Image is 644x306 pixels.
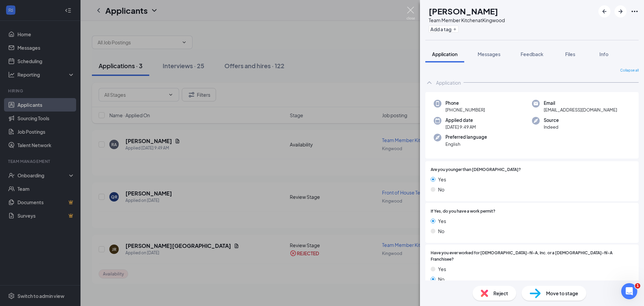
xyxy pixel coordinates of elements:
svg: ArrowRight [616,7,625,15]
span: Indeed [544,124,559,130]
svg: ArrowLeftNew [600,7,608,15]
span: [EMAIL_ADDRESS][DOMAIN_NAME] [544,106,617,113]
span: Source [544,117,559,124]
span: [PHONE_NUMBER] [445,106,485,113]
span: Preferred language [445,134,487,140]
span: Application [432,51,458,57]
span: Reject [493,290,508,297]
span: Applied date [445,117,476,124]
div: Team Member Kitchen at Kingwood [429,17,505,24]
span: Messages [478,51,500,57]
svg: Ellipses [631,7,639,15]
span: English [445,141,487,147]
span: Yes [438,217,446,225]
button: ArrowRight [614,5,627,17]
span: Move to stage [546,290,578,297]
div: Application [436,79,461,86]
span: No [438,186,444,193]
span: Phone [445,100,485,106]
span: Yes [438,265,446,273]
span: Collapse all [620,68,639,73]
h1: [PERSON_NAME] [429,5,498,17]
span: Info [599,51,608,57]
span: No [438,227,444,235]
button: PlusAdd a tag [429,26,459,33]
span: Files [565,51,575,57]
span: If Yes, do you have a work permit? [431,208,495,215]
span: Have you ever worked for [DEMOGRAPHIC_DATA]-fil-A, Inc. or a [DEMOGRAPHIC_DATA]-fil-A Franchisee? [431,250,633,263]
span: Email [544,100,617,106]
span: Are you younger than [DEMOGRAPHIC_DATA]? [431,167,521,173]
span: [DATE] 9:49 AM [445,124,476,130]
span: Yes [438,176,446,183]
iframe: Intercom live chat [621,283,637,299]
span: Feedback [521,51,543,57]
span: 1 [635,283,640,289]
svg: ChevronUp [425,79,433,87]
button: ArrowLeftNew [598,5,610,17]
span: No [438,275,444,283]
svg: Plus [453,27,457,31]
